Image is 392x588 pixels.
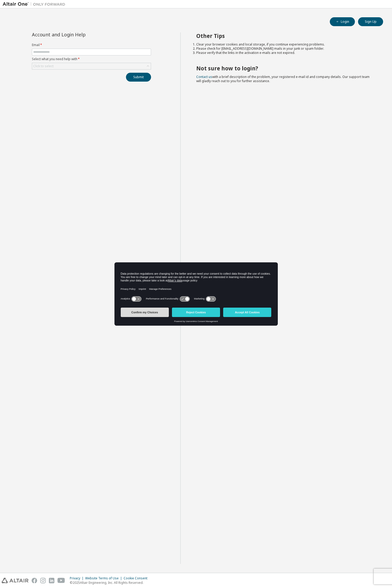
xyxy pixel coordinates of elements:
button: Login [330,17,355,26]
div: Click to select [33,64,54,68]
div: Website Terms of Use [85,576,124,580]
li: Please verify that the links in the activation e-mails are not expired. [196,51,374,55]
button: Submit [126,73,151,82]
label: Select what you need help with [32,57,151,61]
li: Please check for [EMAIL_ADDRESS][DOMAIN_NAME] mails in your junk or spam folder. [196,47,374,51]
img: youtube.svg [57,578,65,583]
a: Contact us [196,75,212,79]
img: linkedin.svg [49,578,54,583]
li: Clear your browser cookies and local storage, if you continue experiencing problems. [196,42,374,47]
img: Altair One [3,2,68,7]
h2: Other Tips [196,32,374,39]
img: altair_logo.svg [2,578,28,583]
div: Privacy [70,576,85,580]
label: Email [32,43,151,47]
div: Account and Login Help [32,32,127,37]
div: Click to select [32,63,151,69]
h2: Not sure how to login? [196,65,374,72]
p: © 2025 Altair Engineering, Inc. All Rights Reserved. [70,580,151,585]
span: with a brief description of the problem, your registered e-mail id and company details. Our suppo... [196,75,370,83]
img: instagram.svg [40,578,46,583]
img: facebook.svg [32,578,37,583]
button: Sign Up [358,17,383,26]
div: Cookie Consent [124,576,151,580]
